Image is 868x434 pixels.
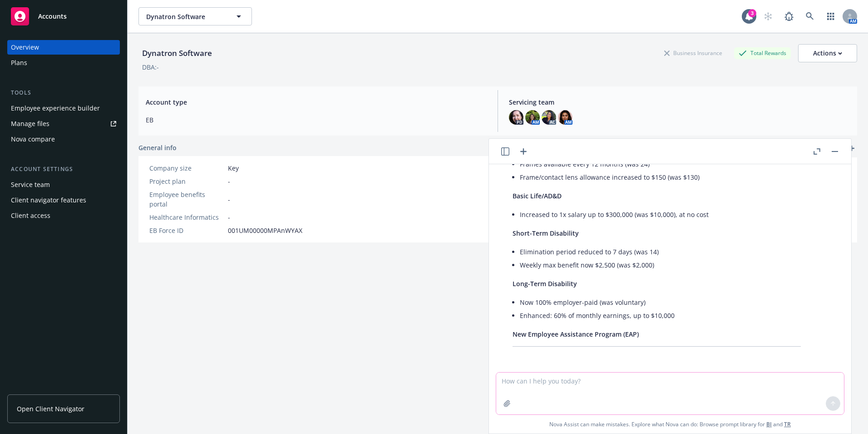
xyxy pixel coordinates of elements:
[7,40,120,55] a: Overview
[146,12,225,21] span: Dynatron Software
[813,45,842,62] div: Actions
[146,97,487,107] span: Account type
[801,7,819,25] a: Search
[520,208,801,221] li: Increased to 1x salary up to $300,000 (was $10,000), at no cost
[11,208,50,223] div: Client access
[11,132,55,146] div: Nova compare
[7,4,120,29] a: Accounts
[493,415,848,434] span: Nova Assist can make mistakes. Explore what Nova can do: Browse prompt library for and
[7,208,120,223] a: Client access
[38,13,67,20] span: Accounts
[766,420,772,428] a: BI
[228,177,230,186] span: -
[520,296,801,309] li: Now 100% employer-paid (was voluntary)
[17,404,84,414] span: Open Client Navigator
[660,47,727,59] div: Business Insurance
[149,177,224,186] div: Project plan
[228,195,230,204] span: -
[7,193,120,207] a: Client navigator features
[520,157,801,171] li: Frames available every 12 months (was 24)
[7,132,120,146] a: Nova compare
[228,226,302,235] span: 001UM00000MPAnWYAX
[822,7,840,25] a: Switch app
[7,177,120,192] a: Service team
[513,192,562,200] span: Basic Life/AD&D
[759,7,777,25] a: Start snowing
[142,62,159,72] div: DBA: -
[7,56,120,70] a: Plans
[780,7,798,25] a: Report a Bug
[784,420,791,428] a: TR
[11,116,49,131] div: Manage files
[520,171,801,184] li: Frame/contact lens allowance increased to $150 (was $130)
[11,193,86,207] div: Client navigator features
[149,190,224,209] div: Employee benefits portal
[149,163,224,173] div: Company size
[228,163,239,173] span: Key
[846,143,857,154] a: add
[525,110,540,125] img: photo
[228,212,230,222] span: -
[7,116,120,131] a: Manage files
[513,330,639,338] span: New Employee Assistance Program (EAP)
[7,101,120,116] a: Employee experience builder
[138,7,252,25] button: Dynatron Software
[509,110,523,125] img: photo
[138,47,216,59] div: Dynatron Software
[509,97,850,107] span: Servicing team
[798,44,857,62] button: Actions
[138,143,177,152] span: General info
[11,56,27,70] div: Plans
[146,115,487,125] span: EB
[11,101,100,116] div: Employee experience builder
[7,165,120,174] div: Account settings
[558,110,572,125] img: photo
[11,177,50,192] div: Service team
[513,279,577,288] span: Long-Term Disability
[520,309,801,322] li: Enhanced: 60% of monthly earnings, up to $10,000
[149,212,224,222] div: Healthcare Informatics
[520,245,801,258] li: Elimination period reduced to 7 days (was 14)
[520,258,801,272] li: Weekly max benefit now $2,500 (was $2,000)
[7,88,120,97] div: Tools
[11,40,39,55] div: Overview
[542,110,556,125] img: photo
[734,47,791,59] div: Total Rewards
[748,9,756,17] div: 3
[513,229,579,237] span: Short-Term Disability
[149,226,224,235] div: EB Force ID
